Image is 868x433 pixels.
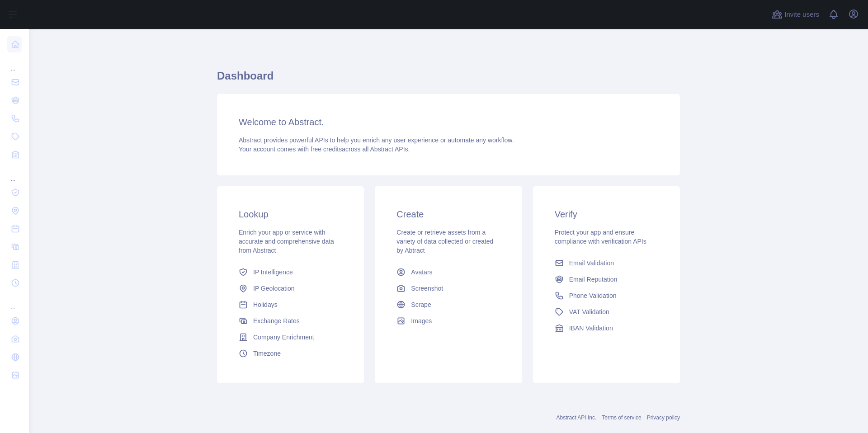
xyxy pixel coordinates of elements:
span: Phone Validation [569,291,617,300]
a: Holidays [235,297,346,313]
span: Abstract provides powerful APIs to help you enrich any user experience or automate any workflow. [239,136,514,144]
span: IBAN Validation [569,324,613,333]
div: ... [7,293,22,311]
h3: Create [396,208,500,221]
span: Timezone [253,349,281,358]
span: IP Geolocation [253,284,295,293]
a: Email Validation [551,255,662,271]
a: Privacy policy [647,414,680,421]
a: Screenshot [393,280,504,297]
a: Scrape [393,297,504,313]
span: Your account comes with across all Abstract APIs. [239,146,410,153]
h3: Verify [555,208,658,221]
span: Enrich your app or service with accurate and comprehensive data from Abstract [239,229,334,254]
span: Protect your app and ensure compliance with verification APIs [555,229,646,245]
a: IP Intelligence [235,264,346,280]
span: Exchange Rates [253,316,300,325]
a: IP Geolocation [235,280,346,297]
a: Images [393,313,504,329]
div: ... [7,165,22,183]
h1: Dashboard [217,69,680,90]
span: Email Validation [569,259,614,268]
a: Company Enrichment [235,329,346,345]
span: Images [411,316,432,325]
a: Phone Validation [551,287,662,304]
span: Email Reputation [569,275,618,284]
h3: Welcome to Abstract. [239,116,658,128]
span: Screenshot [411,284,443,293]
span: free credits [311,146,342,153]
span: Holidays [253,300,278,309]
span: Avatars [411,268,432,277]
a: IBAN Validation [551,320,662,336]
h3: Lookup [239,208,342,221]
a: VAT Validation [551,304,662,320]
button: Invite users [770,7,821,22]
a: Abstract API Inc. [557,414,597,421]
div: ... [7,54,22,72]
a: Exchange Rates [235,313,346,329]
span: Create or retrieve assets from a variety of data collected or created by Abtract [396,229,493,254]
span: VAT Validation [569,307,609,316]
a: Avatars [393,264,504,280]
span: Invite users [784,9,819,20]
span: Scrape [411,300,431,309]
a: Timezone [235,345,346,362]
a: Email Reputation [551,271,662,287]
span: Company Enrichment [253,333,314,342]
a: Terms of service [602,414,641,421]
span: IP Intelligence [253,268,293,277]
